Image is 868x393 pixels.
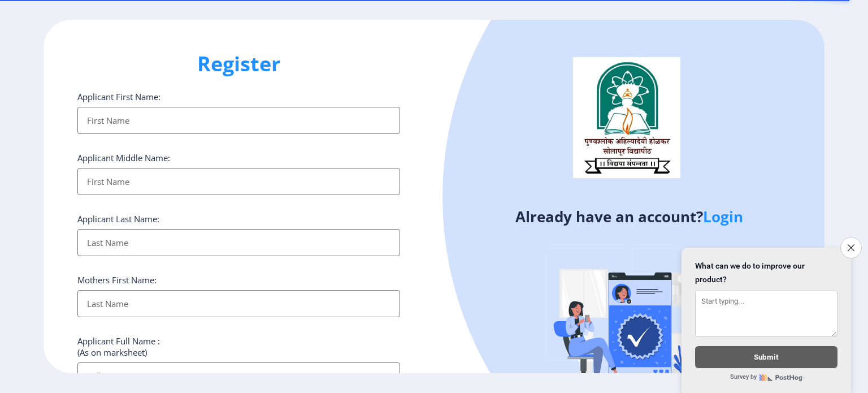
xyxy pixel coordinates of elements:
label: Mothers First Name: [77,274,157,286]
input: Full Name [77,362,400,390]
input: First Name [77,168,400,195]
h1: Register [77,50,400,77]
label: Applicant Last Name: [77,213,159,224]
h4: Already have an account? [442,208,816,226]
input: Last Name [77,229,400,256]
label: Applicant First Name: [77,91,160,102]
label: Applicant Middle Name: [77,152,170,163]
img: logo [573,57,680,178]
input: First Name [77,107,400,134]
label: Applicant Full Name : (As on marksheet) [77,335,160,358]
a: Login [703,206,743,227]
input: Last Name [77,290,400,317]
